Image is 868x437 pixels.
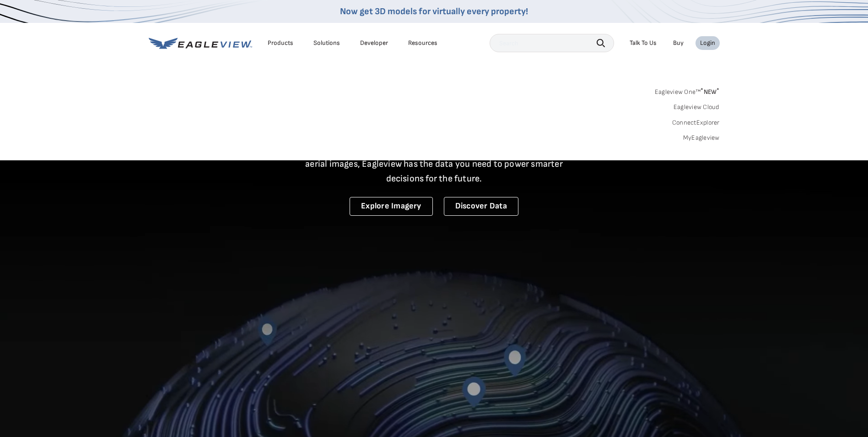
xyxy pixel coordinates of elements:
[360,39,388,47] a: Developer
[294,142,574,186] p: A new era starts here. Built on more than 3.5 billion high-resolution aerial images, Eagleview ha...
[672,119,720,127] a: ConnectExplorer
[673,39,684,47] a: Buy
[490,34,614,52] input: Search
[683,134,720,142] a: MyEagleview
[444,197,518,216] a: Discover Data
[701,88,719,96] span: NEW
[350,197,433,216] a: Explore Imagery
[700,39,715,47] div: Login
[313,39,340,47] div: Solutions
[655,85,720,96] a: Eagleview One™*NEW*
[268,39,293,47] div: Products
[674,103,720,111] a: Eagleview Cloud
[340,6,528,17] a: Now get 3D models for virtually every property!
[630,39,657,47] div: Talk To Us
[408,39,437,47] div: Resources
